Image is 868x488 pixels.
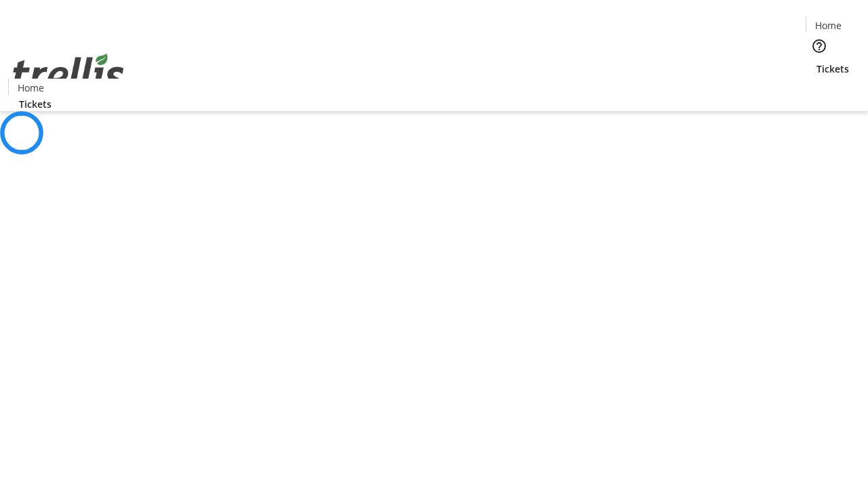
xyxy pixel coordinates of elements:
img: Orient E2E Organization bW73qfA9ru's Logo [8,39,129,106]
span: Tickets [816,62,849,76]
button: Help [806,33,833,60]
span: Home [815,18,842,33]
a: Tickets [8,97,62,111]
button: Cart [806,76,833,103]
span: Home [18,81,44,95]
a: Home [9,81,52,95]
span: Tickets [19,97,52,111]
a: Tickets [806,62,860,76]
a: Home [806,18,850,33]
